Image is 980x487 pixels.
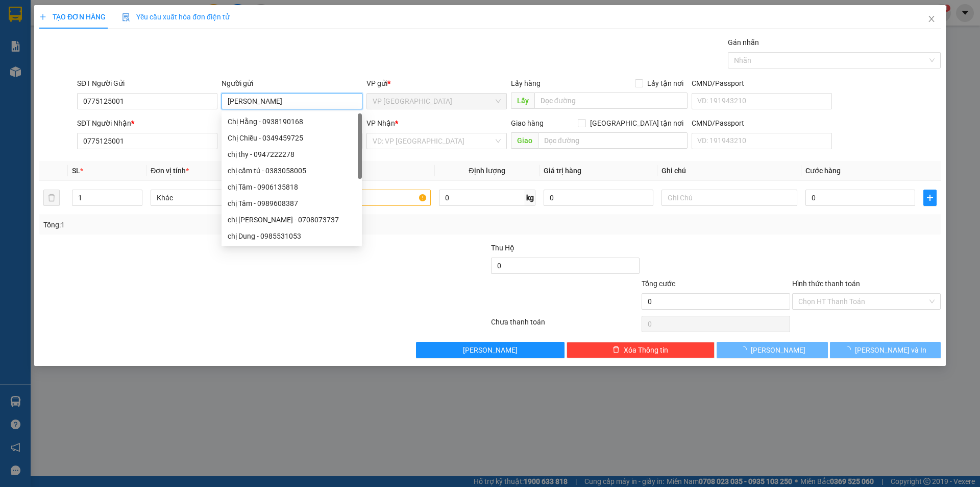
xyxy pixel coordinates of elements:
[43,219,378,230] div: Tổng: 1
[534,92,688,109] input: Dọc đường
[538,132,688,149] input: Dọc đường
[416,342,565,358] button: [PERSON_NAME]
[366,119,395,127] span: VP Nhận
[792,280,860,288] label: Hình thức thanh toán
[844,346,855,353] span: loading
[72,167,80,175] span: SL
[544,167,581,175] span: Giá trị hàng
[805,167,841,175] span: Cước hàng
[717,342,827,358] button: [PERSON_NAME]
[295,190,430,206] input: VD: Bàn, Ghế
[917,5,946,34] button: Close
[77,118,217,129] div: SĐT Người Nhận
[463,344,518,356] span: [PERSON_NAME]
[222,130,362,146] div: Chị Chiều - 0349459725
[222,146,362,163] div: chị thy - 0947222278
[567,342,715,358] button: deleteXóa Thông tin
[692,78,832,89] div: CMND/Passport
[751,344,805,356] span: [PERSON_NAME]
[228,198,356,209] div: chị Tâm - 0989608387
[39,13,46,20] span: plus
[228,181,356,193] div: chị Tâm - 0906135818
[222,212,362,228] div: chị Trang Trần - 0708073737
[692,118,832,129] div: CMND/Passport
[222,228,362,244] div: chị Dung - 0985531053
[222,179,362,195] div: chị Tâm - 0906135818
[366,78,507,89] div: VP gửi
[151,167,189,175] span: Đơn vị tính
[228,165,356,176] div: chị cẩm tú - 0383058005
[728,38,759,47] label: Gán nhãn
[661,190,797,206] input: Ghi Chú
[923,190,937,206] button: plus
[222,78,362,89] div: Người gửi
[927,15,936,23] span: close
[624,344,668,356] span: Xóa Thông tin
[586,118,688,129] span: [GEOGRAPHIC_DATA] tận nơi
[924,194,936,202] span: plus
[43,190,60,206] button: delete
[222,195,362,212] div: chị Tâm - 0989608387
[544,190,653,206] input: 0
[157,190,280,205] span: Khác
[642,280,675,288] span: Tổng cước
[657,161,801,181] th: Ghi chú
[469,167,505,175] span: Định lượng
[39,13,106,21] span: TẠO ĐƠN HÀNG
[228,149,356,160] div: chị thy - 0947222278
[511,92,534,109] span: Lấy
[830,342,941,358] button: [PERSON_NAME] và In
[222,113,362,130] div: Chị Hằng - 0938190168
[643,78,688,89] span: Lấy tận nơi
[491,244,514,252] span: Thu Hộ
[511,79,541,87] span: Lấy hàng
[855,344,926,356] span: [PERSON_NAME] và In
[740,346,751,353] span: loading
[373,94,501,109] span: VP Nha Trang
[77,78,217,89] div: SĐT Người Gửi
[511,132,538,149] span: Giao
[490,316,641,334] div: Chưa thanh toán
[122,13,230,21] span: Yêu cầu xuất hóa đơn điện tử
[122,13,130,21] img: icon
[525,190,535,206] span: kg
[228,230,356,242] div: chị Dung - 0985531053
[228,214,356,225] div: chị [PERSON_NAME] - 0708073737
[228,132,356,144] div: Chị Chiều - 0349459725
[511,119,544,127] span: Giao hàng
[222,163,362,179] div: chị cẩm tú - 0383058005
[612,346,620,354] span: delete
[228,116,356,127] div: Chị Hằng - 0938190168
